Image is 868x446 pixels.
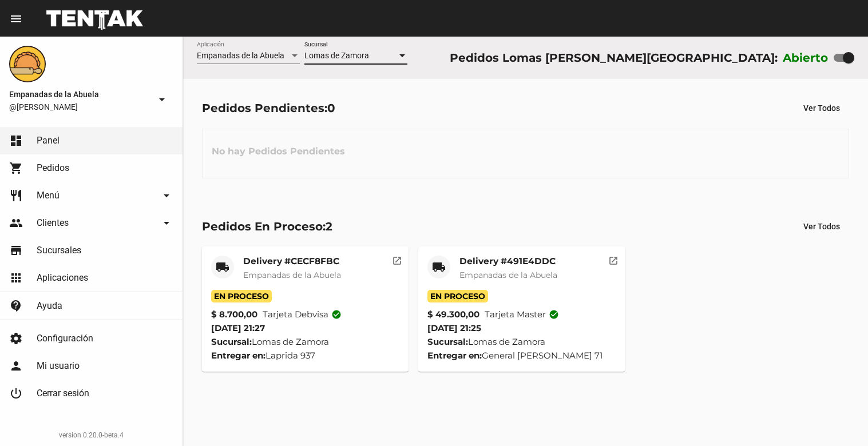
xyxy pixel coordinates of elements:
label: Abierto [783,49,829,67]
span: [DATE] 21:27 [211,322,265,333]
mat-icon: check_circle [549,309,559,320]
strong: Sucursal: [211,336,252,347]
strong: Entregar en: [427,350,482,361]
span: @[PERSON_NAME] [9,101,150,113]
mat-icon: store [9,244,23,257]
strong: $ 49.300,00 [427,308,479,321]
span: Sucursales [37,245,81,256]
div: General [PERSON_NAME] 71 [427,349,616,363]
mat-icon: apps [9,271,23,285]
span: En Proceso [427,290,488,302]
span: Ayuda [37,300,62,312]
strong: $ 8.700,00 [211,308,257,321]
mat-icon: menu [9,12,23,26]
strong: Sucursal: [427,336,468,347]
span: Pedidos [37,162,69,174]
span: Aplicaciones [37,272,88,284]
mat-icon: open_in_new [392,254,402,264]
div: Laprida 937 [211,349,399,363]
div: Lomas de Zamora [427,335,616,349]
span: 2 [326,220,332,233]
strong: Entregar en: [211,350,265,361]
h3: No hay Pedidos Pendientes [203,134,354,169]
mat-icon: power_settings_new [9,387,23,400]
mat-icon: local_shipping [432,260,446,274]
button: Ver Todos [794,216,849,237]
mat-card-title: Delivery #491E4DDC [459,256,557,267]
mat-icon: open_in_new [608,254,619,264]
mat-icon: restaurant [9,189,23,202]
span: Tarjeta master [485,308,559,321]
span: Menú [37,190,60,201]
div: version 0.20.0-beta.4 [9,429,173,441]
mat-icon: people [9,216,23,230]
span: Mi usuario [37,360,80,372]
mat-icon: check_circle [331,309,342,320]
div: Pedidos En Proceso: [202,217,332,236]
mat-icon: local_shipping [216,260,229,274]
mat-icon: contact_support [9,299,23,313]
span: Clientes [37,217,69,229]
span: Cerrar sesión [37,388,89,399]
span: Tarjeta debvisa [263,308,342,321]
span: Panel [37,135,60,146]
mat-icon: dashboard [9,134,23,148]
button: Ver Todos [794,98,849,118]
span: En Proceso [211,290,272,302]
mat-icon: arrow_drop_down [155,93,169,106]
span: Ver Todos [803,222,840,231]
span: Empanadas de la Abuela [459,270,557,280]
span: [DATE] 21:25 [427,322,481,333]
mat-icon: arrow_drop_down [160,189,173,202]
span: Empanadas de la Abuela [9,87,150,101]
span: Lomas de Zamora [304,51,369,60]
div: Pedidos Pendientes: [202,99,335,117]
div: Lomas de Zamora [211,335,399,349]
span: Ver Todos [803,103,840,113]
mat-icon: arrow_drop_down [160,216,173,230]
iframe: chat widget [820,400,857,435]
span: Empanadas de la Abuela [197,51,284,60]
div: Pedidos Lomas [PERSON_NAME][GEOGRAPHIC_DATA]: [450,49,778,67]
mat-icon: person [9,359,23,373]
span: Empanadas de la Abuela [243,270,341,280]
span: 0 [327,101,335,115]
mat-icon: settings [9,332,23,345]
span: Configuración [37,333,93,344]
mat-icon: shopping_cart [9,161,23,175]
img: f0136945-ed32-4f7c-91e3-a375bc4bb2c5.png [9,46,46,82]
mat-card-title: Delivery #CECF8FBC [243,256,341,267]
